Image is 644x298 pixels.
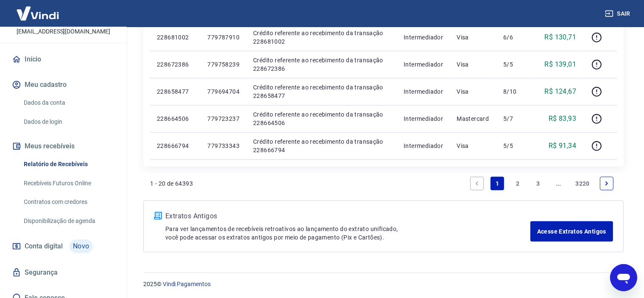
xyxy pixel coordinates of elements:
p: 779758239 [207,60,240,69]
p: 779723237 [207,114,240,123]
p: Intermediador [404,33,443,42]
a: Next page [600,177,613,190]
p: 2025 © [143,280,624,289]
a: Acesse Extratos Antigos [530,221,613,242]
p: 779787910 [207,33,240,42]
a: Início [10,50,117,69]
p: Intermediador [404,60,443,69]
p: Intermediador [404,87,443,96]
a: Previous page [470,177,484,190]
p: 1 - 20 de 64393 [150,179,193,188]
a: Page 1 is your current page [491,177,504,190]
a: Vindi Pagamentos [163,281,211,287]
a: Relatório de Recebíveis [20,156,117,173]
iframe: Botão para abrir a janela de mensagens [610,264,637,291]
a: Contratos com credores [20,193,117,211]
p: Visa [457,33,490,42]
a: Page 3 [531,177,545,190]
p: 8/10 [503,87,528,96]
button: Meu cadastro [10,75,117,94]
p: Para ver lançamentos de recebíveis retroativos ao lançamento do extrato unificado, você pode aces... [165,225,530,242]
a: Disponibilização de agenda [20,212,117,230]
p: Visa [457,87,490,96]
button: Meus recebíveis [10,137,117,156]
p: Crédito referente ao recebimento da transação 228664506 [253,110,390,127]
img: ícone [154,212,162,220]
p: Extratos Antigos [165,211,530,221]
p: Crédito referente ao recebimento da transação 228666794 [253,137,390,154]
p: Crédito referente ao recebimento da transação 228681002 [253,29,390,46]
p: Visa [457,142,490,150]
p: Crédito referente ao recebimento da transação 228672386 [253,56,390,73]
ul: Pagination [467,173,617,194]
p: R$ 124,67 [545,86,577,97]
span: Conta digital [25,240,63,252]
a: Dados da conta [20,94,117,111]
p: 228658477 [157,87,194,96]
p: 228666794 [157,142,194,150]
p: [EMAIL_ADDRESS][DOMAIN_NAME] [17,27,110,36]
a: Page 2 [511,177,524,190]
p: 779694704 [207,87,240,96]
p: 228681002 [157,33,194,42]
p: 6/6 [503,33,528,42]
p: 779733343 [207,142,240,150]
a: Segurança [10,263,117,282]
a: Conta digitalNovo [10,236,117,256]
p: 228672386 [157,60,194,69]
p: R$ 130,71 [545,32,577,42]
a: Dados de login [20,113,117,131]
p: Visa [457,60,490,69]
p: R$ 83,93 [549,114,576,124]
p: 5/5 [503,142,528,150]
p: 228664506 [157,114,194,123]
img: Vindi [10,0,65,26]
p: Intermediador [404,142,443,150]
button: Sair [603,6,634,22]
a: Page 3220 [572,177,593,190]
span: Novo [70,240,93,253]
p: Mastercard [457,114,490,123]
a: Recebíveis Futuros Online [20,175,117,192]
p: Intermediador [404,114,443,123]
a: Jump forward [552,177,565,190]
p: R$ 139,01 [545,59,577,70]
p: Crédito referente ao recebimento da transação 228658477 [253,83,390,100]
p: 5/7 [503,114,528,123]
p: R$ 91,34 [549,141,576,151]
p: 5/5 [503,60,528,69]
